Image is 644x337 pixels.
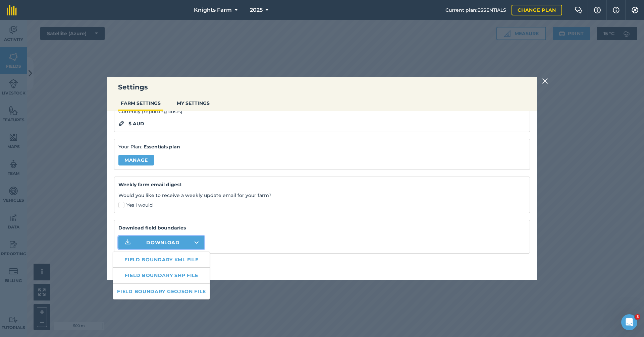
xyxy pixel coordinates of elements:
img: A cog icon [631,7,639,13]
img: Two speech bubbles overlapping with the left bubble in the forefront [575,7,583,13]
a: Manage [118,155,154,165]
img: svg+xml;base64,PHN2ZyB4bWxucz0iaHR0cDovL3d3dy53My5vcmcvMjAwMC9zdmciIHdpZHRoPSIxNyIgaGVpZ2h0PSIxNy... [613,6,620,14]
strong: $ AUD [128,120,144,127]
h3: Settings [107,82,537,92]
button: FARM SETTINGS [118,97,163,110]
p: Currency (reporting costs) [118,108,526,115]
span: 2025 [250,6,263,14]
span: 3 [635,314,640,320]
button: Field boundary Shp file [113,268,210,283]
span: Knights Farm [194,6,232,14]
span: Current plan : ESSENTIALS [445,6,506,14]
a: Change plan [512,5,562,15]
button: Field boundary KML file [113,252,210,267]
strong: Download field boundaries [118,224,526,231]
img: svg+xml;base64,PHN2ZyB4bWxucz0iaHR0cDovL3d3dy53My5vcmcvMjAwMC9zdmciIHdpZHRoPSIxOCIgaGVpZ2h0PSIyNC... [118,120,124,128]
p: Would you like to receive a weekly update email for your farm? [118,192,526,199]
button: Field boundary GeoJSON file [113,284,210,299]
img: A question mark icon [593,7,601,13]
p: Your Plan: [118,143,526,150]
span: Download [146,239,180,246]
iframe: Intercom live chat [621,314,637,330]
button: MY SETTINGS [174,97,212,110]
strong: Essentials plan [144,144,180,150]
label: Yes I would [118,202,526,209]
h4: Weekly farm email digest [118,181,526,188]
img: svg+xml;base64,PHN2ZyB4bWxucz0iaHR0cDovL3d3dy53My5vcmcvMjAwMC9zdmciIHdpZHRoPSIyMiIgaGVpZ2h0PSIzMC... [542,77,548,85]
img: fieldmargin Logo [7,5,17,15]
